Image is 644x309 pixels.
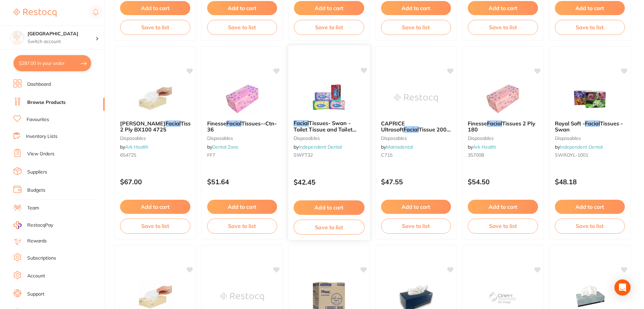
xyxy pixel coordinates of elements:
[207,219,277,233] button: Save to list
[27,187,45,194] a: Budgets
[207,200,277,214] button: Add to cart
[294,144,342,150] span: by
[299,144,342,150] a: Independent Dental
[381,20,451,35] button: Save to list
[120,200,190,214] button: Add to cart
[404,126,419,133] em: Facial
[27,116,49,123] a: Favourites
[585,120,600,127] em: Facial
[614,279,631,296] div: Open Intercom Messenger
[27,81,51,88] a: Dashboard
[381,126,451,139] span: Tissue 200's (24 boxes) 2024CW
[381,178,451,186] p: $47.55
[381,1,451,15] button: Add to cart
[120,152,136,158] span: 654725
[307,81,351,115] img: Facial Tissues- Swan - Toilet Tissue and Toilet Paper
[13,221,53,229] a: RestocqPay
[294,220,365,235] button: Save to list
[207,20,277,35] button: Save to list
[487,120,502,127] em: Facial
[294,120,365,132] b: Facial Tissues- Swan - Toilet Tissue and Toilet Paper
[207,136,277,141] small: Disposables
[555,152,588,158] span: SWROYL-1001
[568,81,612,115] img: Royal Soft - Facial Tissues - Swan
[27,151,54,157] a: View Orders
[207,178,277,186] p: $51.64
[381,152,392,158] span: C715
[555,1,625,15] button: Add to cart
[207,144,238,150] span: by
[27,169,47,176] a: Suppliers
[13,221,22,229] img: RestocqPay
[120,178,190,186] p: $67.00
[27,255,56,262] a: Subscriptions
[120,144,148,150] span: by
[27,273,45,279] a: Account
[13,5,56,21] a: Restocq Logo
[555,144,603,150] span: by
[386,144,413,150] a: Matrixdental
[468,120,487,127] span: Finesse
[120,20,190,35] button: Save to list
[133,81,177,115] img: Scott Facial Tissue 2 Ply BX100 4725
[220,81,264,115] img: Finesse Facial Tissues--Ctn-36
[468,120,538,133] b: Finesse Facial Tissues 2 Ply 180
[468,1,538,15] button: Add to cart
[10,31,24,44] img: Katoomba Dental Centre
[120,120,165,127] span: [PERSON_NAME]
[294,120,309,126] em: Facial
[394,81,438,115] img: CAPRICE Ultrasoft Facial Tissue 200's (24 boxes) 2024CW
[555,120,585,127] span: Royal Soft -
[120,120,190,133] b: Scott Facial Tissue 2 Ply BX100 4725
[207,120,277,133] span: Tissues--Ctn-36
[120,219,190,233] button: Save to list
[560,144,603,150] a: Independent Dental
[207,120,277,133] b: Finesse Facial Tissues--Ctn-36
[28,38,96,45] p: Switch account
[294,1,364,15] button: Add to cart
[27,222,53,229] span: RestocqPay
[555,178,625,186] p: $48.18
[381,219,451,233] button: Save to list
[207,152,215,158] span: FFT
[120,120,197,133] span: Tissue 2 Ply BX100 4725
[468,120,535,133] span: Tissues 2 Ply 180
[294,135,365,141] small: disposables
[555,219,625,233] button: Save to list
[294,20,364,35] button: Save to list
[207,1,277,15] button: Add to cart
[294,178,365,186] p: $42.45
[468,200,538,214] button: Add to cart
[27,99,66,106] a: Browse Products
[381,120,451,133] b: CAPRICE Ultrasoft Facial Tissue 200's (24 boxes) 2024CW
[13,9,56,17] img: Restocq Logo
[555,20,625,35] button: Save to list
[120,1,190,15] button: Add to cart
[226,120,241,127] em: Facial
[212,144,238,150] a: Dental Zone
[468,144,496,150] span: by
[473,144,496,150] a: Ark Health
[555,136,625,141] small: disposables
[27,291,44,298] a: Support
[27,238,47,244] a: Rewards
[468,136,538,141] small: disposables
[468,20,538,35] button: Save to list
[207,120,226,127] span: Finesse
[294,120,356,139] span: Tissues- Swan - Toilet Tissue and Toilet Paper
[555,120,623,133] span: Tissues - Swan
[125,144,148,150] a: Ark Health
[13,55,91,71] button: $297.00 in your order
[381,120,405,133] span: CAPRICE Ultrasoft
[28,31,96,37] h4: Katoomba Dental Centre
[468,219,538,233] button: Save to list
[555,120,625,133] b: Royal Soft - Facial Tissues - Swan
[481,81,525,115] img: Finesse Facial Tissues 2 Ply 180
[27,205,39,211] a: Team
[381,136,451,141] small: disposables
[381,144,413,150] span: by
[468,152,484,158] span: 357008
[381,200,451,214] button: Add to cart
[294,200,365,215] button: Add to cart
[555,200,625,214] button: Add to cart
